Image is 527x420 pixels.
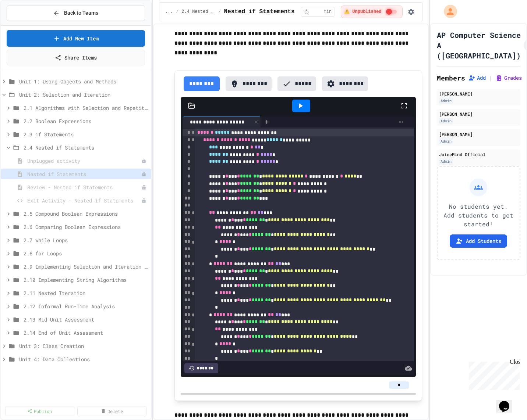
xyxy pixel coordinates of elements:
div: [PERSON_NAME] [439,131,518,137]
div: JuiceMind Official [439,151,518,158]
span: Back to Teams [64,9,98,17]
span: 2.14 End of Unit Assessment [24,329,148,337]
button: Add Students [450,234,507,248]
span: 2.9 Implementing Selection and Iteration Algorithms [24,263,148,270]
div: Chat with us now!Close [3,3,51,47]
span: ... [165,9,173,15]
span: Unit 2: Selection and Iteration [19,91,148,98]
span: Exit Activity - Nested if Statements [27,197,141,204]
span: 2.8 for Loops [24,250,148,257]
span: Unit 3: Class Creation [19,342,148,350]
span: Nested if Statements [224,7,295,16]
span: / [218,9,221,15]
span: Unit 1: Using Objects and Methods [19,78,148,85]
span: / [176,9,178,15]
span: 2.2 Boolean Expressions [24,117,148,125]
a: Share Items [7,50,145,65]
iframe: chat widget [466,359,520,390]
div: Admin [439,158,453,165]
p: No students yet. Add students to get started! [443,202,514,229]
div: ⚠️ Students cannot see this content! Click the toggle to publish it and make it visible to your c... [341,6,402,18]
span: ⚠️ Unpublished [344,9,381,15]
iframe: chat widget [496,391,520,413]
span: 2.12 Informal Run-Time Analysis [24,302,148,310]
span: 2.5 Compound Boolean Expressions [24,210,148,218]
span: 2.11 Nested Iteration [24,289,148,297]
span: Unit 4: Data Collections [19,355,148,363]
div: Unpublished [141,172,146,177]
span: 2.4 Nested if Statements [24,144,148,151]
span: 2.10 Implementing String Algorithms [24,276,148,284]
span: min [324,9,332,15]
span: Review - Nested if Statements [27,183,141,191]
div: My Account [436,3,459,20]
div: Admin [439,98,453,104]
span: 2.3 if Statements [24,130,148,138]
a: Add New Item [7,30,145,47]
button: Back to Teams [7,5,145,21]
a: Delete [77,406,146,416]
h2: Members [437,73,465,83]
span: 2.7 while Loops [24,236,148,244]
span: 2.4 Nested if Statements [181,9,215,15]
a: Publish [5,406,74,416]
span: 2.6 Comparing Boolean Expressions [24,223,148,231]
div: Admin [439,118,453,124]
span: 2.1 Algorithms with Selection and Repetition [24,104,148,112]
div: Unpublished [141,198,146,203]
div: [PERSON_NAME] [439,111,518,117]
span: | [489,73,492,82]
div: Unpublished [141,158,146,164]
h1: AP Computer Science A ([GEOGRAPHIC_DATA]) [437,30,521,61]
div: [PERSON_NAME] [439,90,518,97]
span: Nested if Statements [27,170,141,178]
span: Unplugged activity [27,157,141,165]
div: Admin [439,138,453,144]
span: 2.13 Mid-Unit Assessment [24,316,148,323]
div: Unpublished [141,185,146,190]
button: Grades [495,74,522,82]
button: Add [468,74,486,82]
